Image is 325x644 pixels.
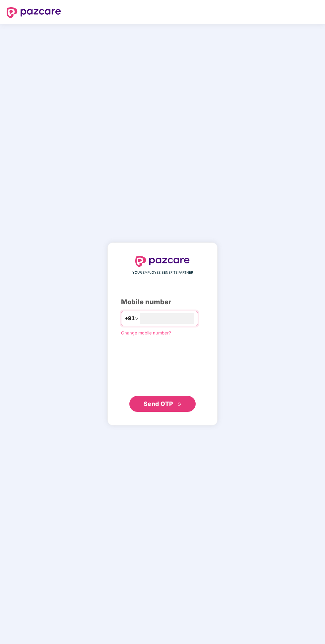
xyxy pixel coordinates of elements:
span: Send OTP [144,400,173,407]
span: YOUR EMPLOYEE BENEFITS PARTNER [132,270,193,275]
img: logo [7,7,61,18]
button: Send OTPdouble-right [129,396,196,412]
a: Change mobile number? [121,330,171,335]
img: logo [135,256,190,267]
span: +91 [125,314,135,322]
span: double-right [177,402,182,407]
span: down [135,317,139,321]
div: Mobile number [121,297,204,307]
